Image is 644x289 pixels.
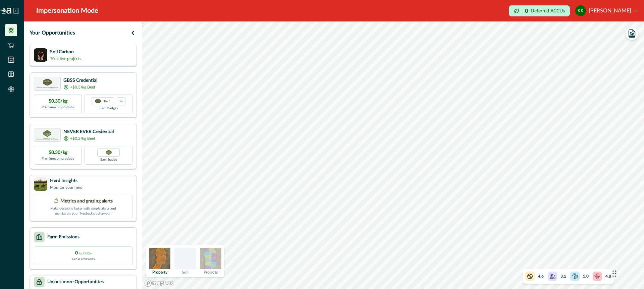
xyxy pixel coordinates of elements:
p: Projects [204,270,218,274]
img: projects preview [200,248,221,269]
span: kg CO2e [79,252,92,255]
p: Tier 1 [104,99,111,103]
p: NEVER EVER Credential [63,128,114,135]
p: Greenham NEVER EVER Beef Program [37,138,58,140]
img: certification logo [43,130,52,137]
p: Earn badges [100,105,118,111]
p: GBSS Credential [63,77,97,84]
p: Property [152,270,167,274]
a: Mapbox logo [144,279,174,287]
p: Soil Carbon [50,49,81,56]
button: Kate Kirk[PERSON_NAME] [575,3,637,19]
p: Your Opportunities [30,29,75,37]
p: $0.30/kg [49,149,67,156]
p: Metrics and grazing alerts [60,198,113,205]
img: Greenham NEVER EVER certification badge [106,150,112,155]
p: Deferred ACCUs [531,8,565,13]
img: property preview [149,248,170,269]
p: +$0.3/kg Beef [70,135,95,141]
p: 1+ [119,99,123,103]
p: Gross emissions [72,257,95,262]
div: Impersonation Mode [36,6,98,16]
p: 3.1 [560,273,566,279]
div: Drag [612,264,616,284]
iframe: Chat Widget [610,257,644,289]
img: certification logo [43,79,52,85]
p: $0.30/kg [49,98,67,105]
p: 4.8 [605,273,611,279]
p: Earn badge [100,157,117,162]
p: Herd Insights [50,177,83,184]
p: +$0.3/kg Beef [70,84,95,90]
p: 4.6 [538,273,544,279]
p: Monitor your herd [50,184,83,190]
img: certification logo [95,99,101,104]
p: 5.0 [583,273,589,279]
p: 0 [75,250,92,257]
p: Premiums on produce [42,156,74,161]
div: more credentials avaialble [117,97,125,105]
img: Logo [1,8,11,14]
p: 10 active projects [50,56,81,62]
p: Greenham Beef Sustainability Standard [37,87,58,89]
p: Soil [182,270,189,274]
p: Farm Emissions [47,234,79,241]
p: Premiums on produce [42,105,74,110]
p: 0 [525,8,528,14]
p: Make decisions faster with simple alerts and metrics on your livestock’s behaviour. [50,205,117,216]
p: Unlock more Opportunities [47,279,104,286]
